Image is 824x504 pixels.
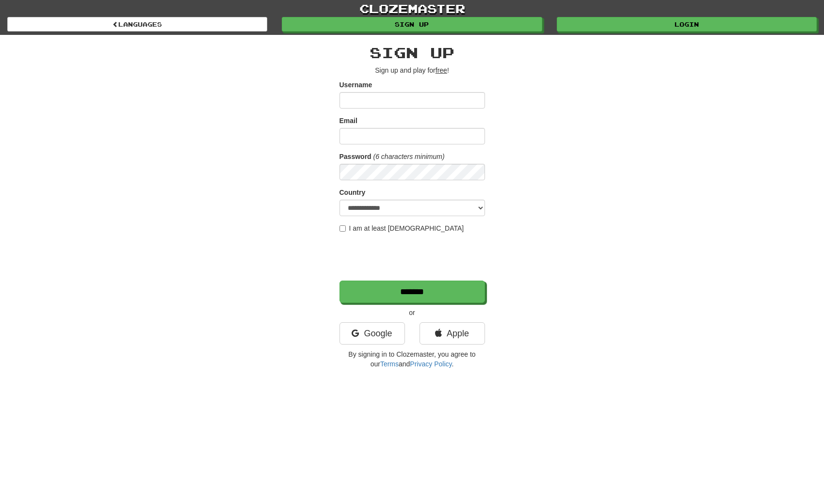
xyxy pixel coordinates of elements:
p: Sign up and play for ! [339,65,485,75]
label: I am at least [DEMOGRAPHIC_DATA] [339,223,464,233]
a: Google [339,322,405,345]
label: Username [339,80,372,90]
iframe: reCAPTCHA [339,238,487,276]
a: Sign up [282,17,542,31]
h2: Sign up [339,45,485,61]
input: I am at least [DEMOGRAPHIC_DATA] [339,225,346,232]
p: By signing in to Clozemaster, you agree to our and . [339,349,485,369]
u: free [436,66,447,74]
em: (6 characters minimum) [373,153,445,160]
a: Languages [7,17,267,31]
a: Terms [380,360,399,368]
label: Email [339,116,357,126]
a: Privacy Policy [410,360,452,368]
p: or [339,308,485,317]
label: Country [339,188,366,197]
label: Password [339,152,372,161]
a: Login [557,17,817,31]
a: Apple [420,322,485,345]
